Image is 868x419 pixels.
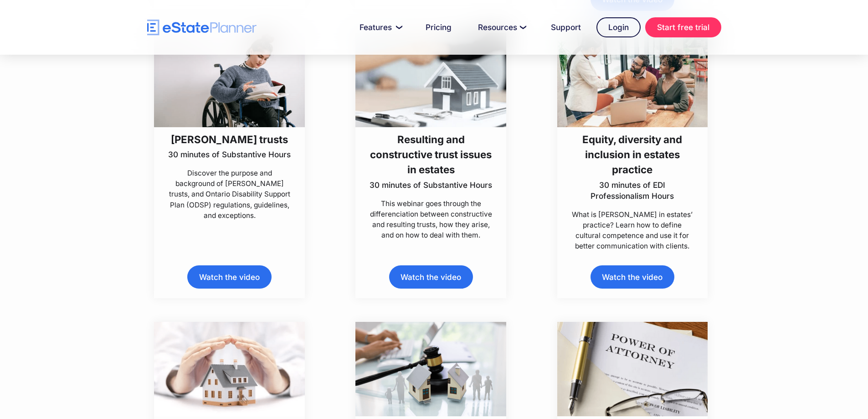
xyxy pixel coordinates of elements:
[168,149,291,160] p: 30 minutes of Substantive Hours
[540,18,592,36] a: Support
[591,265,674,289] a: Watch the video
[368,132,494,177] h3: Resulting and constructive trust issues in estates
[570,132,695,177] h3: Equity, diversity and inclusion in estates practice
[147,20,257,36] a: home
[557,33,708,252] a: Equity, diversity and inclusion in estates practice30 minutes of EDI Professionalism HoursWhat is...
[368,198,494,241] p: This webinar goes through the differenciation between constructive and resulting trusts, how they...
[187,265,271,289] a: Watch the video
[645,17,721,37] a: Start free trial
[389,265,473,289] a: Watch the video
[168,132,291,147] h3: [PERSON_NAME] trusts
[167,168,293,221] p: Discover the purpose and background of [PERSON_NAME] trusts, and Ontario Disability Support Plan ...
[415,18,462,36] a: Pricing
[570,180,695,202] p: 30 minutes of EDI Professionalism Hours
[570,209,695,252] p: What is [PERSON_NAME] in estates’ practice? Learn how to define cultural competence and use it fo...
[349,18,410,36] a: Features
[355,33,506,241] a: Resulting and constructive trust issues in estates30 minutes of Substantive HoursThis webinar goe...
[467,18,535,36] a: Resources
[596,17,641,37] a: Login
[368,180,494,191] p: 30 minutes of Substantive Hours
[154,33,305,221] a: [PERSON_NAME] trusts30 minutes of Substantive HoursDiscover the purpose and background of [PERSON...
